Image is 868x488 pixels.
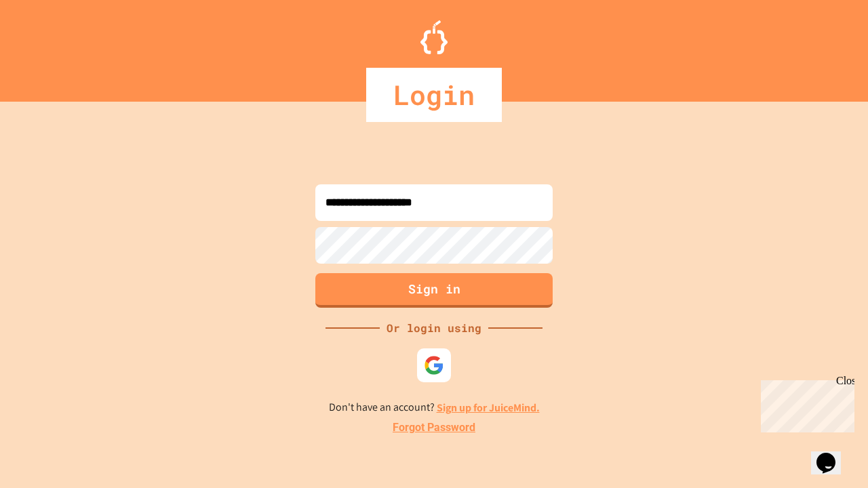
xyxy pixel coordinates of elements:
div: Chat with us now!Close [5,5,94,86]
img: Logo.svg [420,20,448,54]
a: Sign up for JuiceMind. [437,401,540,415]
a: Forgot Password [393,420,475,436]
iframe: chat widget [755,375,854,432]
button: Sign in [315,273,553,308]
iframe: chat widget [811,434,854,474]
p: Don't have an account? [329,399,540,416]
div: Or login using [380,320,488,336]
div: Login [366,68,502,122]
img: google-icon.svg [424,355,444,375]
